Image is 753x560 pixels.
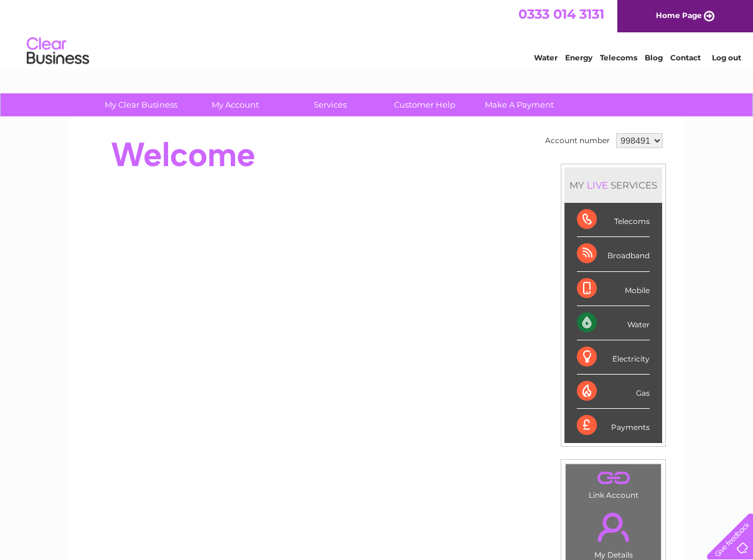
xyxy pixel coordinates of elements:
[569,505,658,549] a: .
[534,53,558,62] a: Water
[577,237,650,271] div: Broadband
[670,53,701,62] a: Contact
[565,53,592,62] a: Energy
[584,179,610,191] div: LIVE
[569,467,658,489] a: .
[468,93,571,116] a: Make A Payment
[600,53,637,62] a: Telecoms
[577,306,650,340] div: Water
[518,6,604,22] a: 0333 014 3131
[712,53,741,62] a: Log out
[90,93,192,116] a: My Clear Business
[26,32,90,70] img: logo.png
[542,130,613,151] td: Account number
[279,93,381,116] a: Services
[83,7,671,60] div: Clear Business is a trading name of Verastar Limited (registered in [GEOGRAPHIC_DATA] No. 3667643...
[577,203,650,237] div: Telecoms
[565,464,662,503] td: Link Account
[577,375,650,409] div: Gas
[564,167,662,203] div: MY SERVICES
[577,340,650,375] div: Electricity
[577,409,650,442] div: Payments
[373,93,476,116] a: Customer Help
[645,53,663,62] a: Blog
[184,93,287,116] a: My Account
[577,272,650,306] div: Mobile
